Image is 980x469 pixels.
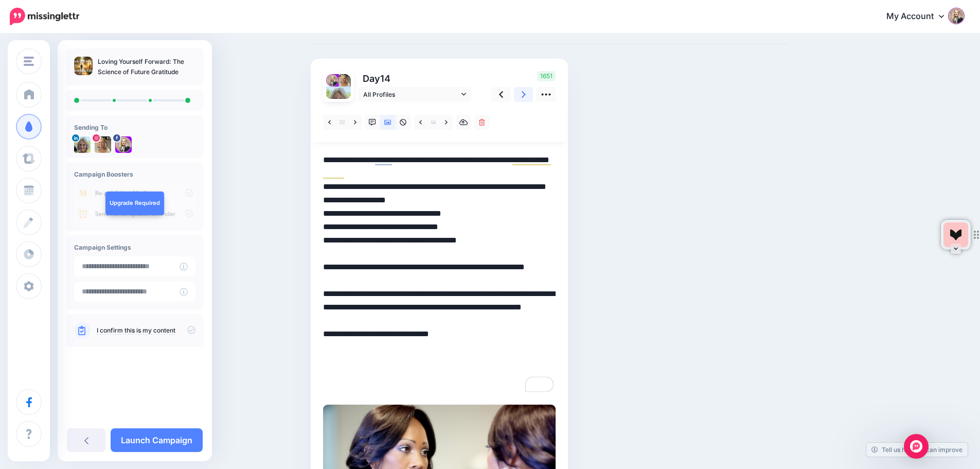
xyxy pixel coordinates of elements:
a: Tell us how we can improve [866,443,968,457]
span: 1651 [537,71,556,81]
img: 290742663_690246859085558_2546020681360716234_n-bsa153213.jpg [115,136,132,153]
p: Day [358,71,473,86]
img: 290742663_690246859085558_2546020681360716234_n-bsa153213.jpg [326,74,338,86]
a: All Profiles [358,87,471,102]
p: Loving Yourself Forward: The Science of Future Gratitude [98,57,195,77]
a: Upgrade Required [105,192,164,215]
img: 1718475910192-62811.png [326,86,351,111]
textarea: To enrich screen reader interactions, please activate Accessibility in Grammarly extension settings [323,153,556,394]
h4: Campaign Settings [74,244,195,251]
span: All Profiles [363,89,459,100]
a: My Account [876,4,965,29]
h4: Sending To [74,124,195,131]
img: Missinglettr [10,8,79,25]
span: 14 [380,73,390,84]
img: 451395311_495900419469078_553458371124701532_n-bsa153214.jpg [95,136,111,153]
img: 451395311_495900419469078_553458371124701532_n-bsa153214.jpg [338,74,351,86]
h4: Campaign Boosters [74,170,195,178]
img: campaign_review_boosters.png [74,183,195,223]
img: f1cc10eca36db2fd0a9e7905e9cb3215_thumb.jpg [74,57,93,75]
div: Open Intercom Messenger [904,434,929,459]
img: menu.png [24,57,34,66]
img: 1718475910192-62811.png [74,136,91,153]
a: I confirm this is my content [97,326,175,335]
